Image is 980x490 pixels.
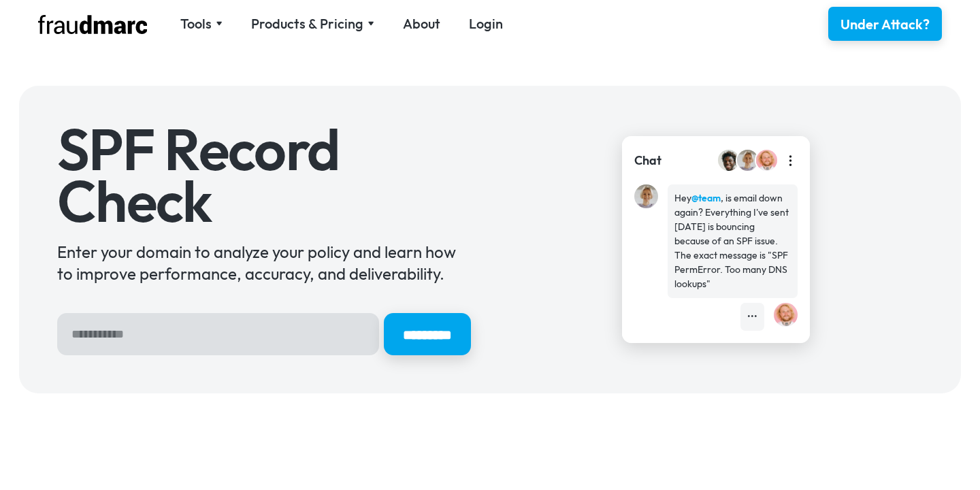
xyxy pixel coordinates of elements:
[469,14,503,33] a: Login
[840,15,930,34] div: Under Attack?
[180,14,212,33] div: Tools
[180,14,223,33] div: Tools
[57,313,471,355] form: Hero Sign Up Form
[251,14,363,33] div: Products & Pricing
[691,192,721,204] strong: @team
[403,14,440,33] a: About
[747,310,757,324] div: •••
[674,191,791,291] div: Hey , is email down again? Everything I've sent [DATE] is bouncing because of an SPF issue. The e...
[634,152,661,169] div: Chat
[57,241,471,284] div: Enter your domain to analyze your policy and learn how to improve performance, accuracy, and deli...
[251,14,374,33] div: Products & Pricing
[828,7,942,41] a: Under Attack?
[57,124,471,227] h1: SPF Record Check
